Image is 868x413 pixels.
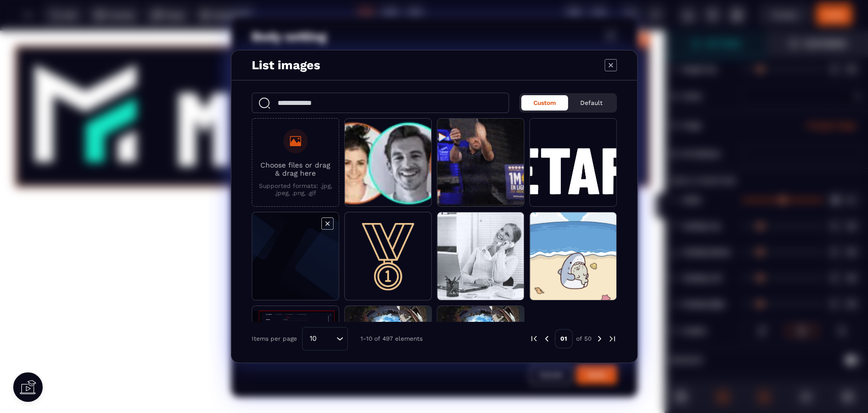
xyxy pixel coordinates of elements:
[302,327,348,350] div: Search for option
[608,334,617,343] img: next
[580,99,603,106] span: Default
[252,335,297,342] p: Items per page
[555,329,573,348] p: 01
[529,334,538,343] img: prev
[257,161,334,177] p: Choose files or drag & drag here
[542,334,551,343] img: prev
[595,334,604,343] img: next
[533,99,556,106] span: Custom
[361,335,423,342] p: 1-10 of 497 elements
[320,333,334,344] input: Search for option
[15,15,649,156] img: 074ec184fe1d2425f80d4b33d62ca662_abe9e435164421cb06e33ef15842a39e_e5ef653356713f0d7dd3797ab850248...
[252,58,320,72] h4: List images
[257,182,334,197] p: Supported formats: .jpg, .jpeg, .png, .gif
[306,333,320,344] span: 10
[576,335,591,343] p: of 50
